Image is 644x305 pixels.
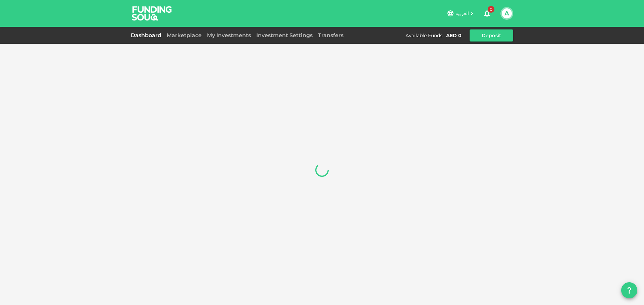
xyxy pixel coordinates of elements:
a: Investment Settings [254,32,315,39]
button: Deposit [470,29,513,42]
button: 0 [480,7,494,20]
span: 0 [488,6,494,13]
div: AED 0 [446,32,462,39]
button: question [621,282,637,298]
span: العربية [455,10,469,16]
a: Marketplace [164,32,204,39]
a: Transfers [315,32,346,39]
a: My Investments [204,32,254,39]
div: Available Funds : [406,32,443,39]
a: Dashboard [131,32,164,39]
button: A [502,8,512,18]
